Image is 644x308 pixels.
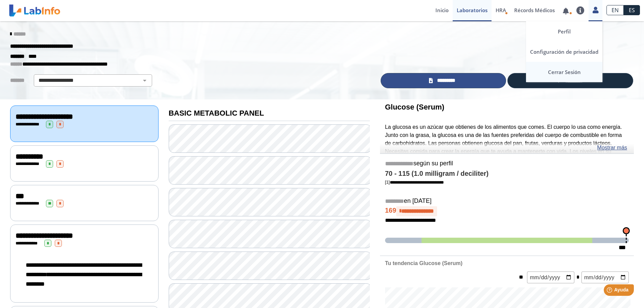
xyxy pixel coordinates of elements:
a: Mostrar más [597,144,627,152]
span: HRA [496,7,506,14]
a: Cerrar Sesión [526,62,602,82]
p: La glucosa es un azúcar que obtienes de los alimentos que comes. El cuerpo lo usa como energía. J... [385,123,629,172]
a: Perfil [526,21,602,42]
b: Tu tendencia Glucose (Serum) [385,260,462,266]
h5: en [DATE] [385,197,629,205]
a: Configuración de privacidad [526,42,602,62]
b: Glucose (Serum) [385,103,445,111]
b: BASIC METABOLIC PANEL [169,109,264,117]
a: [1] [385,180,444,185]
iframe: Help widget launcher [584,282,637,301]
h4: 70 - 115 (1.0 milligram / deciliter) [385,170,629,178]
a: ES [624,5,640,15]
h4: 169 [385,206,629,216]
h5: según su perfil [385,160,629,168]
input: mm/dd/yyyy [527,271,574,283]
a: EN [606,5,624,15]
input: mm/dd/yyyy [581,271,629,283]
